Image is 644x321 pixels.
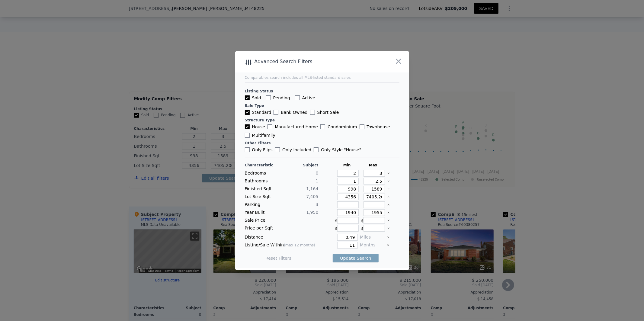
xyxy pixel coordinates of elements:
[320,124,357,130] label: Condominium
[245,103,399,108] div: Sale Type
[245,234,319,241] div: Distance
[320,124,325,129] input: Condominium
[360,124,364,129] input: Townhouse
[316,202,319,207] span: 3
[283,163,319,168] div: Subject
[335,217,359,224] div: $
[314,147,319,152] input: Only Style "House"
[387,180,390,182] button: Clear
[333,254,378,262] button: Update Search
[360,234,385,241] div: Miles
[245,109,271,115] label: Standard
[266,95,271,100] input: Pending
[387,196,390,198] button: Clear
[316,178,319,183] span: 1
[245,95,261,101] label: Sold
[387,172,390,175] button: Clear
[245,118,399,123] div: Structure Type
[275,147,280,152] input: Only Included
[245,147,273,153] label: Only Flips
[245,242,319,249] div: Listing/Sale Within
[361,217,385,224] div: $
[387,219,390,222] button: Clear
[387,204,390,206] button: Clear
[245,89,399,94] div: Listing Status
[361,225,385,232] div: $
[387,188,390,190] button: Clear
[306,210,318,215] span: 1,950
[295,95,315,101] label: Active
[245,133,250,138] input: Multifamily
[245,110,250,115] input: Standard
[314,147,361,153] label: Only Style " House "
[387,244,389,246] button: Clear
[306,194,318,199] span: 7,405
[295,95,300,100] input: Active
[360,124,390,130] label: Townhouse
[310,110,315,115] input: Short Sale
[335,163,359,168] div: Min
[387,227,390,230] button: Clear
[245,141,399,146] div: Other Filters
[274,110,278,115] input: Bank Owned
[310,109,339,115] label: Short Sale
[268,124,272,129] input: Manufactured Home
[245,95,250,100] input: Sold
[245,170,280,177] div: Bedrooms
[245,209,280,216] div: Year Built
[245,147,250,152] input: Only Flips
[235,57,374,66] div: Advanced Search Filters
[245,132,275,138] label: Multifamily
[266,95,290,101] label: Pending
[265,255,291,261] button: Reset
[306,186,318,191] span: 1,164
[245,217,280,224] div: Sale Price
[245,124,250,129] input: House
[245,225,280,232] div: Price per Sqft
[245,124,265,130] label: House
[387,236,389,239] button: Clear
[387,211,390,214] button: Clear
[275,147,311,153] label: Only Included
[316,171,319,175] span: 0
[360,242,385,249] div: Months
[245,163,280,168] div: Characteristic
[361,163,385,168] div: Max
[274,109,307,115] label: Bank Owned
[245,201,280,208] div: Parking
[268,124,318,130] label: Manufactured Home
[284,243,315,247] span: (max 12 months)
[245,75,399,80] div: Comparables search includes all MLS-listed standard sales
[245,178,280,185] div: Bathrooms
[335,225,359,232] div: $
[245,194,280,200] div: Lot Size Sqft
[245,186,280,192] div: Finished Sqft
